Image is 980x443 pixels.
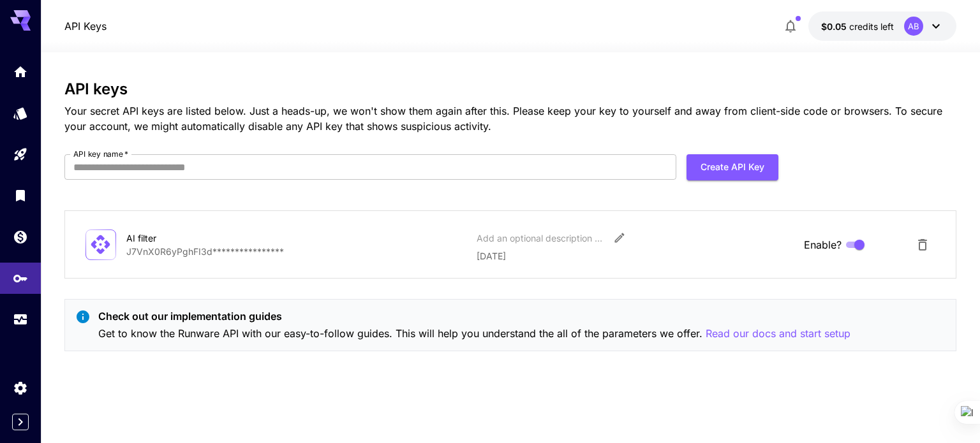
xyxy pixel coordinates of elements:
[13,147,28,163] div: Playground
[804,237,842,252] span: Enable?
[821,20,894,33] div: $0.05
[98,326,850,342] p: Get to know the Runware API with our easy-to-follow guides. This will help you understand the all...
[477,231,604,245] div: Add an optional description or comment
[98,309,850,324] p: Check out our implementation guides
[64,80,956,98] h3: API keys
[687,154,778,180] button: Create API Key
[126,231,254,245] div: AI filter
[13,64,28,80] div: Home
[73,149,128,159] label: API key name
[64,103,956,134] p: Your secret API keys are listed below. Just a heads-up, we won't show them again after this. Plea...
[13,105,28,121] div: Models
[13,187,28,203] div: Library
[477,249,794,263] p: [DATE]
[849,21,894,32] span: credits left
[13,270,28,286] div: API Keys
[808,11,956,41] button: $0.05AB
[706,326,850,342] button: Read our docs and start setup
[904,17,923,36] div: AB
[910,232,935,258] button: Delete API Key
[12,414,29,430] button: Expand sidebar
[608,226,631,249] button: Edit
[13,312,28,328] div: Usage
[64,18,107,34] a: API Keys
[13,380,28,396] div: Settings
[821,21,849,32] span: $0.05
[64,18,107,34] nav: breadcrumb
[13,229,28,245] div: Wallet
